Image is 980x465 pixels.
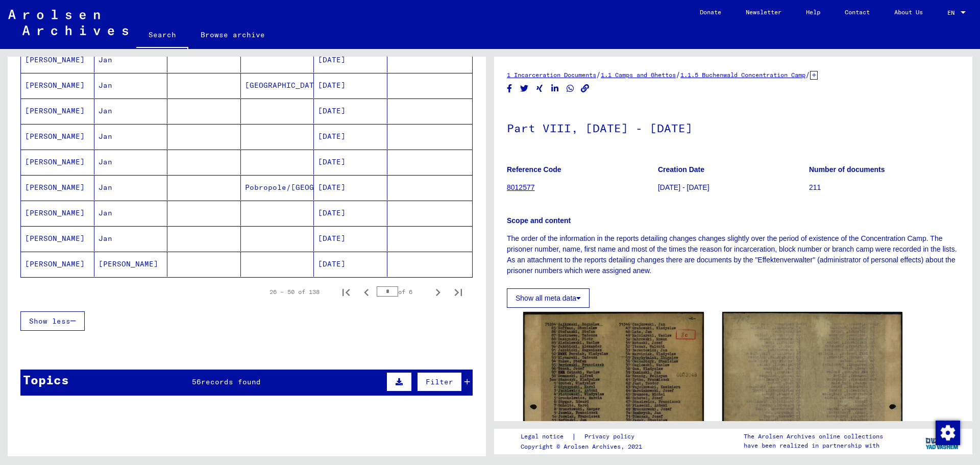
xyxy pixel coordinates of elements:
button: Share on Xing [534,82,545,95]
p: Copyright © Arolsen Archives, 2021 [521,442,647,451]
mat-cell: Jan [94,73,168,98]
mat-cell: [PERSON_NAME] [21,150,94,175]
button: Show less [20,311,85,331]
mat-cell: [DATE] [314,175,387,200]
mat-cell: [DATE] [314,124,387,149]
mat-cell: [PERSON_NAME] [21,175,94,200]
img: Change consent [936,421,960,445]
mat-cell: Jan [94,201,168,226]
mat-cell: [PERSON_NAME] [21,124,94,149]
span: Filter [426,377,453,386]
button: Share on WhatsApp [565,82,576,95]
span: Show less [29,316,70,326]
div: 26 – 50 of 138 [269,287,320,297]
button: Share on Facebook [504,82,515,95]
span: records found [201,377,261,386]
span: / [676,70,680,79]
mat-cell: [GEOGRAPHIC_DATA] [241,73,314,98]
b: Number of documents [809,165,885,174]
span: / [596,70,601,79]
mat-cell: Jan [94,47,168,72]
mat-cell: Pobropole/[GEOGRAPHIC_DATA] [241,175,314,200]
mat-cell: [DATE] [314,47,387,72]
p: 211 [809,182,960,193]
p: The order of the information in the reports detailing changes changes slightly over the period of... [507,233,960,276]
button: Filter [417,372,462,391]
b: Scope and content [507,216,571,225]
mat-cell: [PERSON_NAME] [94,252,168,277]
a: 1.1.5 Buchenwald Concentration Camp [680,71,805,79]
button: First page [336,282,356,302]
mat-cell: [DATE] [314,252,387,277]
mat-cell: [DATE] [314,226,387,251]
span: / [805,70,810,79]
mat-cell: Jan [94,150,168,175]
a: Legal notice [521,431,572,442]
span: EN [947,9,959,16]
p: have been realized in partnership with [744,441,883,450]
span: 56 [192,377,201,386]
button: Next page [428,282,448,302]
button: Previous page [356,282,377,302]
mat-cell: [DATE] [314,150,387,175]
mat-cell: [PERSON_NAME] [21,47,94,72]
mat-cell: [PERSON_NAME] [21,226,94,251]
b: Creation Date [658,165,704,174]
button: Share on LinkedIn [550,82,560,95]
button: Share on Twitter [519,82,530,95]
mat-cell: [DATE] [314,73,387,98]
div: of 6 [377,287,428,297]
a: Privacy policy [576,431,647,442]
a: 1 Incarceration Documents [507,71,596,79]
div: | [521,431,647,442]
mat-cell: [PERSON_NAME] [21,201,94,226]
p: The Arolsen Archives online collections [744,432,883,441]
mat-cell: Jan [94,124,168,149]
mat-cell: [PERSON_NAME] [21,73,94,98]
img: Arolsen_neg.svg [8,10,128,35]
button: Last page [448,282,469,302]
h1: Part VIII, [DATE] - [DATE] [507,105,960,150]
button: Show all meta data [507,288,590,308]
mat-cell: Jan [94,226,168,251]
button: Copy link [580,82,591,95]
mat-cell: [PERSON_NAME] [21,252,94,277]
mat-cell: Jan [94,175,168,200]
mat-cell: [DATE] [314,99,387,124]
mat-cell: [PERSON_NAME] [21,99,94,124]
img: yv_logo.png [923,428,962,454]
a: Search [136,22,188,49]
div: Topics [23,371,69,389]
p: [DATE] - [DATE] [658,182,808,193]
b: Reference Code [507,165,561,174]
mat-cell: Jan [94,99,168,124]
mat-cell: [DATE] [314,201,387,226]
a: Browse archive [188,22,277,47]
a: 1.1 Camps and Ghettos [601,71,676,79]
a: 8012577 [507,183,535,191]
